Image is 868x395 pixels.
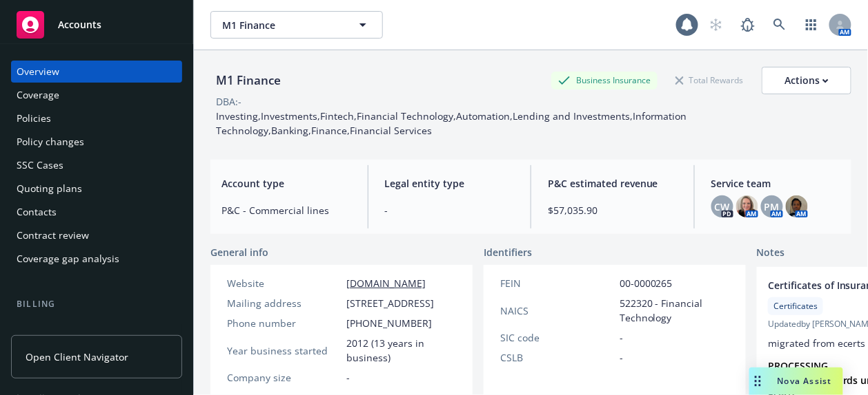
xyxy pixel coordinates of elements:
a: Overview [11,61,182,83]
a: Contract review [11,224,182,246]
span: - [620,350,623,365]
a: Report a Bug [734,11,762,39]
span: Notes [757,245,785,261]
div: Drag to move [749,367,767,395]
span: 522320 - Financial Technology [620,296,729,325]
button: Actions [762,67,851,94]
a: Policy changes [11,131,182,153]
span: Service team [711,176,841,191]
span: Certificates [773,300,818,312]
span: General info [210,245,268,259]
span: Open Client Navigator [26,350,128,364]
div: CSLB [500,350,614,365]
a: Start snowing [702,11,730,39]
span: - [385,203,515,217]
div: DBA: - [216,94,241,109]
div: Policy changes [17,131,84,153]
span: Nova Assist [778,375,832,387]
button: Nova Assist [749,367,843,395]
div: Actions [785,67,829,94]
div: Phone number [227,316,341,330]
div: Contacts [17,201,57,223]
span: - [620,330,623,345]
div: FEIN [500,276,614,290]
a: Contacts [11,201,182,223]
a: Coverage [11,84,182,106]
img: photo [786,195,808,217]
div: Business Insurance [551,72,658,89]
span: - [346,370,350,385]
span: P&C estimated revenue [548,176,678,191]
span: CW [715,200,730,214]
img: photo [736,195,758,217]
span: 2012 (13 years in business) [346,336,456,365]
span: Investing,Investments,Fintech,Financial Technology,Automation,Lending and Investments,Information... [216,109,690,137]
strong: PROCESSING [768,359,828,372]
div: SSC Cases [17,154,63,176]
span: 00-0000265 [620,276,673,290]
div: Total Rewards [669,72,751,89]
div: Invoices [17,317,54,339]
button: M1 Finance [210,11,383,39]
span: Legal entity type [385,176,515,191]
span: Identifiers [484,245,532,259]
a: SSC Cases [11,154,182,176]
a: Coverage gap analysis [11,248,182,270]
a: Accounts [11,6,182,44]
div: Coverage gap analysis [17,248,119,270]
a: [DOMAIN_NAME] [346,277,426,290]
span: P&C - Commercial lines [221,203,351,217]
div: Website [227,276,341,290]
span: Accounts [58,19,101,30]
div: NAICS [500,303,614,318]
div: Coverage [17,84,59,106]
a: Switch app [798,11,825,39]
span: PM [765,200,780,214]
div: Policies [17,107,51,129]
div: Overview [17,61,59,83]
div: M1 Finance [210,72,286,89]
a: Quoting plans [11,178,182,200]
span: $57,035.90 [548,203,678,217]
a: Search [766,11,793,39]
div: Year business started [227,343,341,358]
a: Policies [11,107,182,129]
span: [PHONE_NUMBER] [346,316,432,330]
span: [STREET_ADDRESS] [346,296,434,310]
div: Contract review [17,224,89,246]
a: Invoices [11,317,182,339]
span: M1 Finance [222,18,342,32]
div: SIC code [500,330,614,345]
div: Company size [227,370,341,385]
span: Account type [221,176,351,191]
div: Mailing address [227,296,341,310]
div: Quoting plans [17,178,82,200]
div: Billing [11,297,182,311]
